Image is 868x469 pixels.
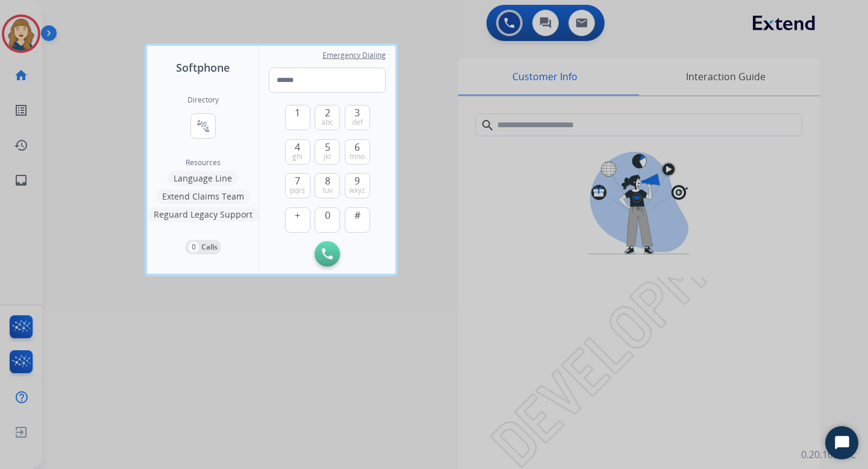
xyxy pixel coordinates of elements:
span: ghi [292,152,303,162]
p: 0.20.1027RC [801,447,856,462]
button: 7pqrs [285,173,310,198]
span: Resources [186,158,221,168]
span: 2 [325,105,330,120]
button: 6mno [345,139,370,165]
span: 6 [354,140,360,154]
button: Language Line [168,171,238,186]
span: 1 [295,105,300,120]
span: 7 [295,174,300,188]
button: Reguard Legacy Support [148,207,259,222]
button: # [345,207,370,233]
button: 8tuv [315,173,340,198]
p: 0 [189,242,199,253]
span: def [352,118,363,127]
span: + [295,208,300,222]
span: # [354,208,360,222]
span: 9 [354,174,360,188]
button: 0Calls [185,240,221,254]
span: 8 [325,174,330,188]
span: 3 [354,105,360,120]
span: Emergency Dialing [322,51,386,60]
button: 1 [285,105,310,130]
span: abc [321,118,333,127]
button: 2abc [315,105,340,130]
span: 5 [325,140,330,154]
button: 9wxyz [345,173,370,198]
mat-icon: connect_without_contact [196,119,210,133]
button: + [285,207,310,233]
button: 3def [345,105,370,130]
span: Softphone [176,59,230,76]
h2: Directory [187,95,219,105]
span: tuv [322,186,333,195]
button: Extend Claims Team [156,189,250,204]
button: 5jkl [315,139,340,165]
span: pqrs [290,186,305,195]
img: call-button [322,248,333,259]
p: Calls [201,242,218,253]
button: 4ghi [285,139,310,165]
span: jkl [324,152,331,162]
button: 0 [315,207,340,233]
span: 0 [325,208,330,222]
span: 4 [295,140,300,154]
svg: Open Chat [834,435,851,452]
span: mno [350,152,365,162]
span: wxyz [349,186,365,195]
button: Start Chat [825,426,858,459]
